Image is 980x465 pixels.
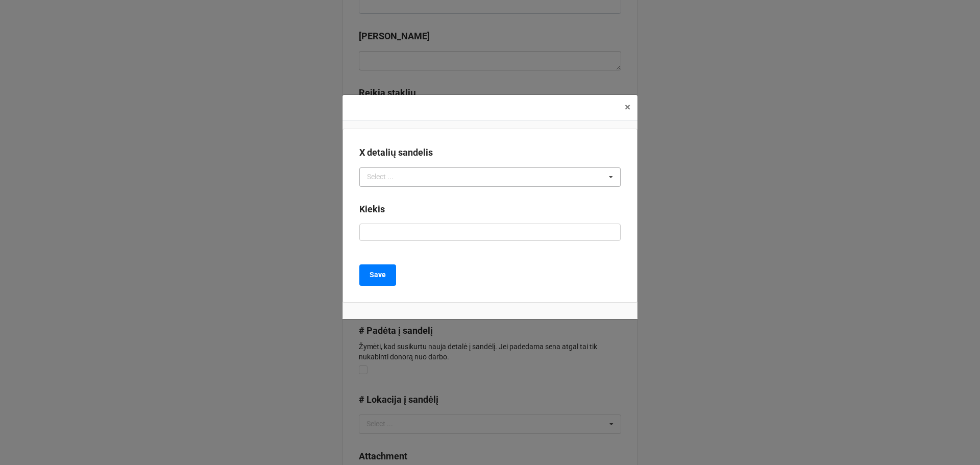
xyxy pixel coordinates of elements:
div: Select ... [364,171,408,183]
label: X detalių sandelis [359,145,433,160]
span: × [625,101,630,113]
b: Save [370,270,386,280]
label: Kiekis [359,202,385,216]
button: Save [359,264,396,286]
